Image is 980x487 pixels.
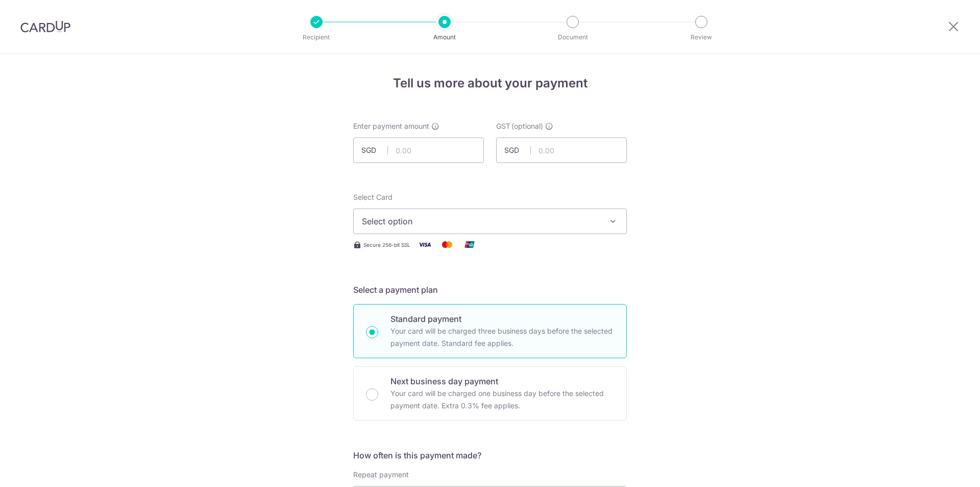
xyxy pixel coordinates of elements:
[511,121,543,131] span: (optional)
[363,241,410,249] span: Secure 256-bit SSL
[353,284,627,296] h5: Select a payment plan
[279,32,354,42] p: Recipient
[353,449,627,461] h5: How often is this payment made?
[414,238,435,251] img: Visa
[353,74,627,92] h4: Tell us more about your payment
[390,387,614,412] p: Your card will be charged one business day before the selected payment date. Extra 0.3% fee applies.
[353,470,409,480] label: Repeat payment
[390,325,614,350] p: Your card will be charged three business days before the selected payment date. Standard fee appl...
[20,20,70,33] img: CardUp
[535,32,610,42] p: Document
[496,137,627,163] input: 0.00
[407,32,482,42] p: Amount
[353,121,429,131] span: Enter payment amount
[504,145,531,155] span: SGD
[437,238,457,251] img: Mastercard
[390,313,614,325] p: Standard payment
[353,193,393,201] span: translation missing: en.payables.payment_networks.credit_card.summary.labels.select_card
[496,121,510,131] span: GST
[353,137,484,163] input: 0.00
[664,32,739,42] p: Review
[353,208,627,234] button: Select option
[361,145,388,155] span: SGD
[362,215,600,227] span: Select option
[459,238,480,251] img: Union Pay
[390,375,614,387] p: Next business day payment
